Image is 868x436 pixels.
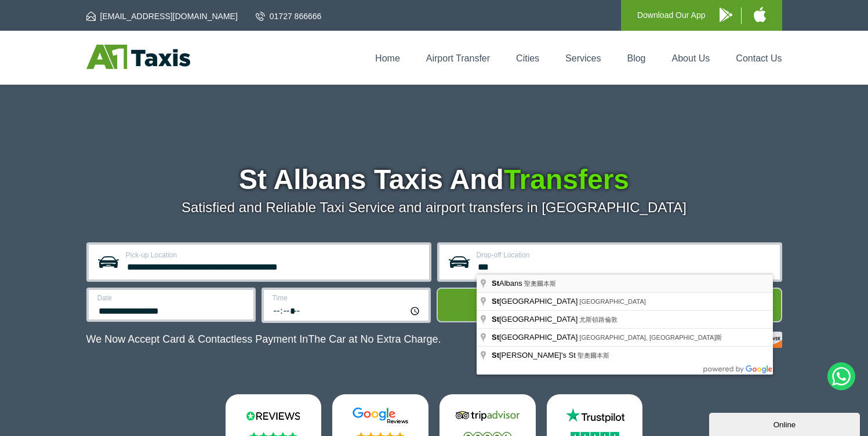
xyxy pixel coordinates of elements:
img: Trustpilot [560,407,630,424]
a: [EMAIL_ADDRESS][DOMAIN_NAME] [86,10,238,22]
label: Date [97,295,246,301]
img: A1 Taxis iPhone App [754,7,766,22]
label: Pick-up Location [126,252,422,259]
span: The Car at No Extra Charge. [308,333,441,345]
a: About Us [672,53,710,63]
span: St [492,297,499,306]
span: [GEOGRAPHIC_DATA] [492,297,579,306]
img: Reviews.io [238,407,308,424]
img: Tripadvisor [453,407,522,424]
img: Google [346,407,415,424]
p: We Now Accept Card & Contactless Payment In [86,333,441,346]
img: A1 Taxis St Albans LTD [86,45,190,69]
label: Time [273,295,422,301]
a: 01727 866666 [256,10,322,22]
span: St [492,315,499,324]
label: Drop-off Location [477,252,773,259]
a: Home [375,53,400,63]
p: Download Our App [637,8,706,23]
span: 尤斯頓路倫敦 [579,316,618,323]
span: [GEOGRAPHIC_DATA] [492,333,579,341]
iframe: chat widget [709,410,862,436]
button: Get Quote [437,288,782,322]
img: A1 Taxis Android App [720,8,732,22]
a: Airport Transfer [426,53,490,63]
span: [GEOGRAPHIC_DATA], [GEOGRAPHIC_DATA]斯 [579,334,722,341]
span: 聖奧爾本斯 [578,352,609,359]
span: Albans [492,279,524,288]
h1: St Albans Taxis And [86,166,782,194]
a: Blog [627,53,645,63]
a: Contact Us [736,53,782,63]
p: Satisfied and Reliable Taxi Service and airport transfers in [GEOGRAPHIC_DATA] [86,199,782,216]
span: [PERSON_NAME]'s St [492,351,578,359]
span: Transfers [504,164,629,195]
a: Services [565,53,601,63]
span: St [492,351,499,359]
span: [GEOGRAPHIC_DATA] [579,298,646,305]
span: 聖奧爾本斯 [524,280,556,287]
span: [GEOGRAPHIC_DATA] [492,315,579,324]
a: Cities [516,53,539,63]
span: St [492,279,499,288]
span: St [492,333,499,341]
